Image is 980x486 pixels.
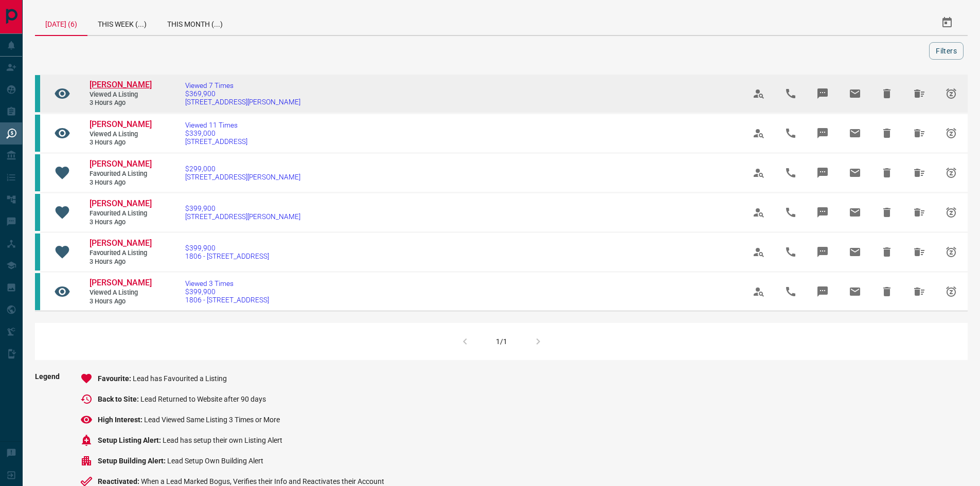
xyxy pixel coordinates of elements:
span: [PERSON_NAME] [90,238,152,248]
span: Call [778,81,803,106]
span: Hide [875,240,899,264]
span: Snooze [939,240,964,264]
div: 1/1 [496,337,507,346]
span: Snooze [939,279,964,304]
a: [PERSON_NAME] [90,238,151,249]
span: Call [778,240,803,264]
span: Message [810,279,835,304]
div: [DATE] (6) [35,10,87,36]
a: [PERSON_NAME] [90,278,151,289]
span: Message [810,240,835,264]
span: Call [778,279,803,304]
span: Viewed 3 Times [185,279,269,287]
span: Message [810,81,835,106]
span: Viewed a Listing [90,130,151,139]
span: View Profile [746,279,771,304]
span: Snooze [939,160,964,185]
a: $399,9001806 - [STREET_ADDRESS] [185,244,269,260]
div: condos.ca [35,194,40,231]
span: 1806 - [STREET_ADDRESS] [185,252,269,260]
span: View Profile [746,160,771,185]
span: Hide [875,200,899,225]
a: $299,000[STREET_ADDRESS][PERSON_NAME] [185,165,300,181]
a: [PERSON_NAME] [90,199,151,209]
a: Viewed 3 Times$399,9001806 - [STREET_ADDRESS] [185,279,269,304]
span: Hide [875,81,899,106]
a: $399,900[STREET_ADDRESS][PERSON_NAME] [185,204,300,221]
span: Viewed a Listing [90,91,151,99]
span: Hide All from Lucy Collingwood [907,200,932,225]
span: 3 hours ago [90,99,151,107]
span: Message [810,200,835,225]
span: Call [778,121,803,146]
span: Lead has setup their own Listing Alert [163,436,282,444]
span: Favourited a Listing [90,170,151,178]
button: Filters [929,42,964,60]
span: Message [810,121,835,146]
span: Snooze [939,81,964,106]
span: Reactivated [98,477,141,485]
span: $399,900 [185,244,269,252]
span: [STREET_ADDRESS][PERSON_NAME] [185,98,300,106]
span: Setup Building Alert [98,457,167,465]
span: Lead Setup Own Building Alert [167,457,263,465]
span: High Interest [98,416,144,424]
span: Favourited a Listing [90,249,151,258]
span: Viewed 7 Times [185,81,300,89]
span: Snooze [939,121,964,146]
span: $399,900 [185,204,300,212]
span: [PERSON_NAME] [90,159,152,169]
a: [PERSON_NAME] [90,80,151,91]
button: Select Date Range [935,10,959,35]
span: 3 hours ago [90,178,151,187]
span: Call [778,200,803,225]
span: Email [843,81,867,106]
span: $339,000 [185,129,247,137]
div: condos.ca [35,115,40,152]
span: View Profile [746,121,771,146]
span: 3 hours ago [90,218,151,227]
span: Viewed a Listing [90,289,151,297]
span: Lead Viewed Same Listing 3 Times or More [144,416,280,424]
span: When a Lead Marked Bogus, Verifies their Info and Reactivates their Account [141,477,384,485]
span: Favourited a Listing [90,209,151,218]
span: [PERSON_NAME] [90,119,152,129]
span: Hide All from Lucy Collingwood [907,121,932,146]
span: Setup Listing Alert [98,436,163,444]
span: Snooze [939,200,964,225]
span: Email [843,240,867,264]
span: Hide [875,160,899,185]
a: [PERSON_NAME] [90,159,151,170]
span: 3 hours ago [90,297,151,306]
div: This Week (...) [87,10,157,35]
span: Hide [875,279,899,304]
span: Favourite [98,374,133,383]
span: [STREET_ADDRESS] [185,137,247,146]
a: Viewed 7 Times$369,900[STREET_ADDRESS][PERSON_NAME] [185,81,300,106]
span: [STREET_ADDRESS][PERSON_NAME] [185,212,300,221]
div: condos.ca [35,273,40,310]
span: Hide All from Lucy Collingwood [907,279,932,304]
span: Lead has Favourited a Listing [133,374,227,383]
span: 1806 - [STREET_ADDRESS] [185,296,269,304]
span: View Profile [746,200,771,225]
span: 3 hours ago [90,258,151,266]
div: condos.ca [35,75,40,112]
div: condos.ca [35,233,40,271]
span: $399,900 [185,287,269,296]
span: Lead Returned to Website after 90 days [140,395,266,403]
span: Viewed 11 Times [185,121,247,129]
span: Hide All from Lucy Collingwood [907,81,932,106]
span: Message [810,160,835,185]
span: Hide All from Lucy Collingwood [907,160,932,185]
span: View Profile [746,240,771,264]
span: [PERSON_NAME] [90,278,152,287]
span: [STREET_ADDRESS][PERSON_NAME] [185,173,300,181]
span: Email [843,200,867,225]
span: 3 hours ago [90,138,151,147]
span: View Profile [746,81,771,106]
span: $299,000 [185,165,300,173]
span: [PERSON_NAME] [90,80,152,89]
a: Viewed 11 Times$339,000[STREET_ADDRESS] [185,121,247,146]
span: $369,900 [185,89,300,98]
